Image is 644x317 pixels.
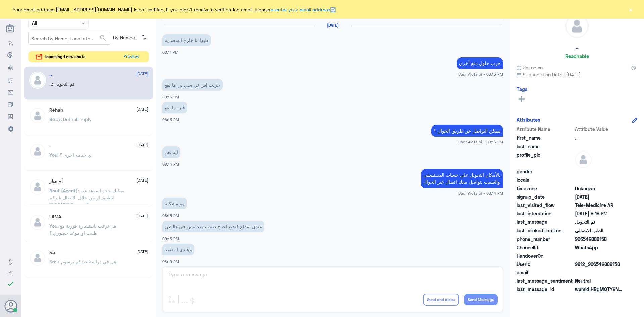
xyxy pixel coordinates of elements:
img: defaultAdmin.png [29,214,46,231]
p: 2/8/2025, 8:14 PM [162,146,180,158]
span: Unknown [517,64,543,71]
span: [DATE] [136,213,148,219]
span: 966542888158 [575,235,624,243]
h5: .. [49,72,52,77]
i: check [7,280,15,288]
span: incoming 1 new chats [45,54,85,60]
span: [DATE] [136,71,148,77]
p: 2/8/2025, 8:13 PM [457,57,503,69]
span: .. [49,81,52,87]
h5: أم ميار [49,178,63,184]
span: You [49,152,57,158]
span: 08:13 PM [162,117,179,122]
span: wamid.HBgMOTY2NTQyODg4MTU4FQIAEhggOUNEODcyRUU2RkUwNUIyNjUxNUYyRjk1QUJFN0E3N0YA [575,286,624,293]
span: F.a [49,259,55,264]
span: 2 [575,244,624,251]
span: 08:15 PM [162,236,179,241]
span: Attribute Name [517,126,574,133]
h5: Rehab [49,107,63,113]
span: 08:13 PM [162,95,179,99]
span: search [99,34,107,42]
span: ChannelId [517,244,574,251]
span: Badr Alotaibi - 08:13 PM [458,71,503,77]
h6: Attributes [517,117,540,123]
span: By Newest [110,32,139,45]
img: defaultAdmin.png [29,72,46,89]
span: : تم التحويل [52,81,74,87]
p: 2/8/2025, 8:15 PM [162,198,187,209]
p: 2/8/2025, 8:15 PM [162,221,264,232]
span: 9812_966542888158 [575,261,624,268]
span: تم التحويل [575,218,624,225]
span: [DATE] [136,142,148,148]
span: Nouf (Agent) [49,188,78,193]
img: defaultAdmin.png [566,15,588,38]
span: Your email address [EMAIL_ADDRESS][DOMAIN_NAME] is not verified, if you didn't receive a verifica... [13,6,336,13]
p: 2/8/2025, 8:13 PM [162,79,223,91]
span: HandoverOn [517,252,574,259]
span: email [517,269,574,276]
button: Preview [120,51,142,62]
p: 2/8/2025, 8:13 PM [431,125,503,137]
h6: Reachable [565,53,589,59]
span: Badr Alotaibi - 08:13 PM [458,139,503,145]
span: 08:16 PM [162,259,179,264]
img: defaultAdmin.png [29,178,46,195]
span: : يمكنك حجز الموعد عبر التطبيق او من خلال الاتصال بالرقم الموحد 920012222 [49,188,124,207]
i: ⇅ [141,32,147,43]
span: : Default reply [57,116,92,122]
span: Unknown [575,185,624,192]
h5: LAMA ! [49,214,64,220]
span: 0 [575,277,624,284]
span: Subscription Date : [DATE] [517,71,637,78]
span: last_clicked_button [517,227,574,234]
button: Send and close [423,294,459,306]
span: signup_date [517,193,574,200]
img: defaultAdmin.png [29,107,46,124]
span: Badr Alotaibi - 08:14 PM [458,190,503,196]
span: : اي خدمه اخرى ؟ [57,152,93,158]
span: gender [517,168,574,175]
span: [DATE] [136,177,148,183]
span: null [575,176,624,183]
span: null [575,252,624,259]
p: 2/8/2025, 8:16 PM [162,244,194,255]
span: : هل في دراسة عندكم برسوم ؟ [55,259,116,264]
button: Avatar [4,300,17,312]
input: Search by Name, Local etc… [29,32,110,44]
span: Bot [49,116,57,122]
span: 08:11 PM [162,50,178,54]
span: الطب الاتصالي [575,227,624,234]
span: null [575,269,624,276]
span: 08:15 PM [162,213,179,218]
span: last_visited_flow [517,202,574,209]
img: defaultAdmin.png [29,250,46,266]
a: re-enter your email address [269,7,330,12]
span: : هل ترغب باستشارة فورية مع طبيب او موعد حضوري ؟ [49,223,116,236]
span: last_message_sentiment [517,277,574,284]
span: last_interaction [517,210,574,217]
h5: F.a [49,250,55,255]
img: defaultAdmin.png [575,151,592,168]
span: UserId [517,261,574,268]
span: profile_pic [517,151,574,167]
span: last_message_id [517,286,574,293]
button: search [99,33,107,44]
button: × [627,6,634,13]
span: [DATE] [136,106,148,112]
span: 2025-08-02T17:01:03.804Z [575,193,624,200]
span: last_name [517,143,574,150]
span: 2025-08-02T17:18:58.518Z [575,210,624,217]
img: defaultAdmin.png [29,143,46,160]
p: 2/8/2025, 8:13 PM [162,102,187,113]
h6: [DATE] [314,23,351,28]
span: Tele-Medicine AR [575,202,624,209]
span: timezone [517,185,574,192]
p: 2/8/2025, 8:11 PM [162,34,211,46]
p: 2/8/2025, 8:14 PM [421,169,503,188]
h5: .. [575,43,579,51]
span: [DATE] [136,249,148,255]
button: Send Message [464,294,498,305]
span: first_name [517,134,574,141]
span: locale [517,176,574,183]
